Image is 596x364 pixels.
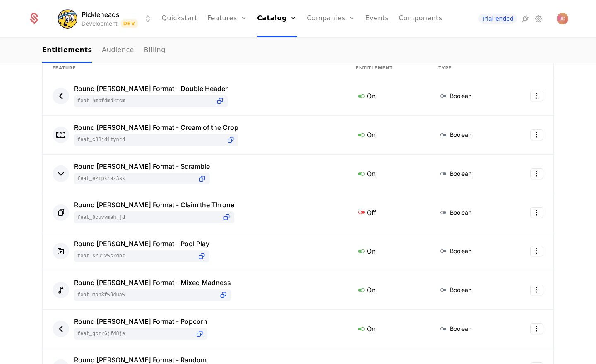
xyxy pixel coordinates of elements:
[356,323,418,334] div: On
[74,357,207,363] div: Round [PERSON_NAME] Format - Random
[530,285,543,295] button: Select action
[144,38,166,63] a: Billing
[77,253,194,259] span: feat_SrU1vwCRdbt
[356,285,418,295] div: On
[74,124,238,131] div: Round [PERSON_NAME] Format - Cream of the Crop
[77,292,216,298] span: feat_Mon3fW9duAW
[428,60,505,77] th: Type
[74,85,228,92] div: Round [PERSON_NAME] Format - Double Header
[450,131,471,139] span: Boolean
[356,246,418,256] div: On
[530,207,543,218] button: Select action
[450,325,471,333] span: Boolean
[102,38,134,63] a: Audience
[77,214,219,221] span: feat_8cUvVmahJjD
[450,208,471,217] span: Boolean
[450,247,471,255] span: Boolean
[58,9,77,29] img: Pickleheads
[77,175,195,182] span: feat_EzmpkRaZ3sk
[82,10,120,19] span: Pickleheads
[74,163,210,170] div: Round [PERSON_NAME] Format - Scramble
[530,246,543,256] button: Select action
[121,19,138,28] span: Dev
[346,60,428,77] th: Entitlement
[42,38,554,63] nav: Main
[478,14,517,24] a: Trial ended
[42,38,92,63] a: Entitlements
[530,91,543,101] button: Select action
[42,38,166,63] ul: Choose Sub Page
[530,323,543,334] button: Select action
[557,13,568,24] button: Open user button
[530,168,543,179] button: Select action
[520,14,530,24] a: Integrations
[74,318,207,325] div: Round [PERSON_NAME] Format - Popcorn
[534,14,543,24] a: Settings
[356,168,418,179] div: On
[450,170,471,178] span: Boolean
[82,19,118,28] div: Development
[77,98,212,104] span: feat_HMbfdmDKzcm
[77,330,192,337] span: feat_QcMr6Jfd8jE
[74,279,231,286] div: Round [PERSON_NAME] Format - Mixed Madness
[356,129,418,140] div: On
[450,286,471,294] span: Boolean
[74,201,234,208] div: Round [PERSON_NAME] Format - Claim the Throne
[77,136,223,143] span: feat_C38jd1TYNtd
[356,207,418,218] div: Off
[557,13,568,24] img: Jeff Gordon
[356,91,418,101] div: On
[74,240,209,247] div: Round [PERSON_NAME] Format - Pool Play
[43,60,346,77] th: Feature
[450,92,471,100] span: Boolean
[60,10,153,28] button: Select environment
[530,129,543,140] button: Select action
